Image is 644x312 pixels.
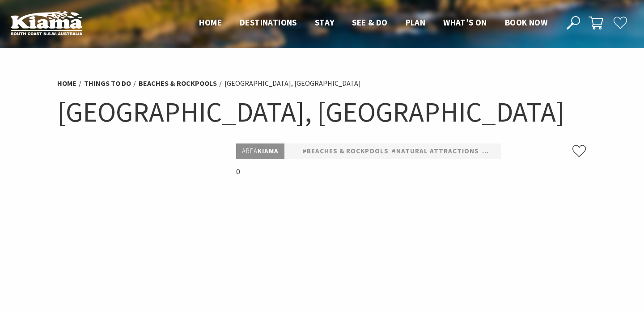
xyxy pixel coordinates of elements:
span: Stay [315,17,335,28]
span: Area [242,147,258,155]
a: Home [199,17,222,29]
span: What’s On [443,17,487,28]
a: #Beaches & Rockpools [302,146,389,157]
a: Stay [315,17,335,29]
a: Things To Do [84,79,131,88]
a: Home [57,79,76,88]
span: Home [199,17,222,28]
a: Book now [505,17,547,29]
span: Plan [406,17,426,28]
span: Destinations [240,17,297,28]
li: [GEOGRAPHIC_DATA], [GEOGRAPHIC_DATA] [225,78,361,89]
span: Book now [505,17,547,28]
a: See & Do [352,17,387,29]
a: Beaches & Rockpools [139,79,217,88]
h1: [GEOGRAPHIC_DATA], [GEOGRAPHIC_DATA] [57,94,587,130]
a: Plan [406,17,426,29]
span: See & Do [352,17,387,28]
nav: Main Menu [190,16,556,30]
a: What’s On [443,17,487,29]
img: Kiama Logo [11,11,82,35]
a: Destinations [240,17,297,29]
a: #Natural Attractions [392,146,479,157]
p: Kiama [236,143,284,159]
